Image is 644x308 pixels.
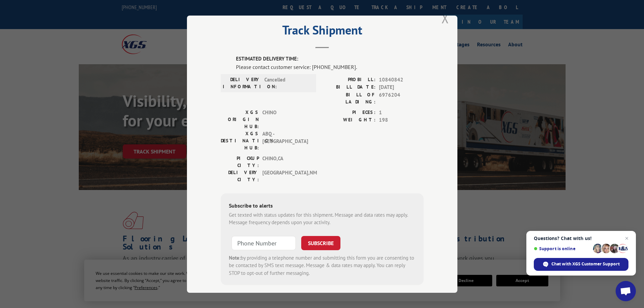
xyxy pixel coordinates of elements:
[379,109,424,116] span: 1
[623,234,631,242] span: Close chat
[322,109,376,116] label: PIECES:
[229,254,415,277] div: by providing a telephone number and submitting this form you are consenting to be contacted by SM...
[229,254,241,261] strong: Note:
[229,211,415,226] div: Get texted with status updates for this shipment. Message and data rates may apply. Message frequ...
[616,281,636,301] div: Open chat
[264,76,310,90] span: Cancelled
[262,109,308,130] span: CHINO
[322,84,376,91] label: BILL DATE:
[236,55,424,63] label: ESTIMATED DELIVERY TIME:
[262,155,308,169] span: CHINO , CA
[232,236,296,250] input: Phone Number
[534,246,591,251] span: Support is online
[221,25,424,38] h2: Track Shipment
[221,155,259,169] label: PICKUP CITY:
[379,91,424,105] span: 6976204
[534,236,628,241] span: Questions? Chat with us!
[236,63,424,71] div: Please contact customer service: [PHONE_NUMBER].
[322,91,376,105] label: BILL OF LADING:
[229,201,415,211] div: Subscribe to alerts
[322,76,376,84] label: PROBILL:
[221,169,259,183] label: DELIVERY CITY:
[379,76,424,84] span: 10840842
[301,236,340,250] button: SUBSCRIBE
[262,169,308,183] span: [GEOGRAPHIC_DATA] , NM
[551,261,620,267] span: Chat with XGS Customer Support
[322,116,376,124] label: WEIGHT:
[221,130,259,151] label: XGS DESTINATION HUB:
[379,84,424,91] span: [DATE]
[223,76,261,90] label: DELIVERY INFORMATION:
[534,258,628,271] div: Chat with XGS Customer Support
[442,9,449,27] button: Close modal
[379,116,424,124] span: 198
[262,130,308,151] span: ABQ - [GEOGRAPHIC_DATA]
[221,109,259,130] label: XGS ORIGIN HUB:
